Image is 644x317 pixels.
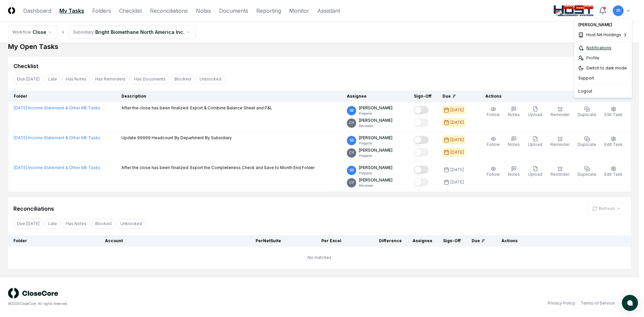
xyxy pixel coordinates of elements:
div: Logout [576,86,631,96]
span: Host NA Holdings [586,32,621,38]
div: Switch to dark mode [576,63,631,73]
a: Profile [576,53,631,63]
div: Support [576,73,631,83]
div: [PERSON_NAME] [576,20,631,30]
a: Notifications [576,43,631,53]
